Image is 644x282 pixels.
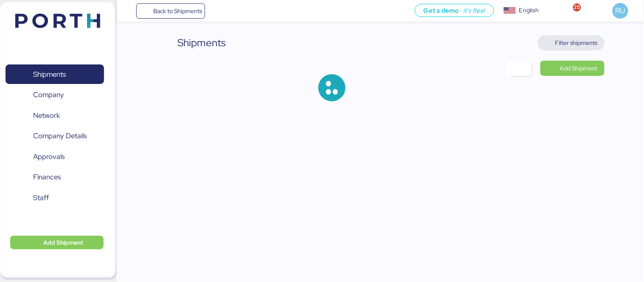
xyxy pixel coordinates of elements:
span: Company [33,89,64,101]
a: Approvals [6,147,104,166]
button: Filter shipments [538,35,605,50]
a: Finances [6,168,104,187]
span: Network [33,109,60,122]
div: Shipments [178,35,226,50]
span: Approvals [33,151,65,163]
span: Shipments [33,68,66,81]
a: Shipments [6,64,104,84]
a: Staff [6,188,104,207]
button: Add Shipment [10,236,104,249]
span: Back to Shipments [153,6,202,16]
a: Company Details [6,126,104,146]
span: Company Details [33,130,87,142]
span: Add Shipment [560,63,598,73]
a: Back to Shipments [136,3,205,19]
a: Network [6,106,104,125]
span: Finances [33,171,61,183]
span: RU [616,5,625,16]
a: Add Shipment [540,61,605,76]
div: English [519,6,539,15]
span: Staff [33,192,49,204]
button: Menu [122,4,136,18]
span: Filter shipments [555,38,598,48]
a: Company [6,85,104,105]
span: Add Shipment [43,237,83,248]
